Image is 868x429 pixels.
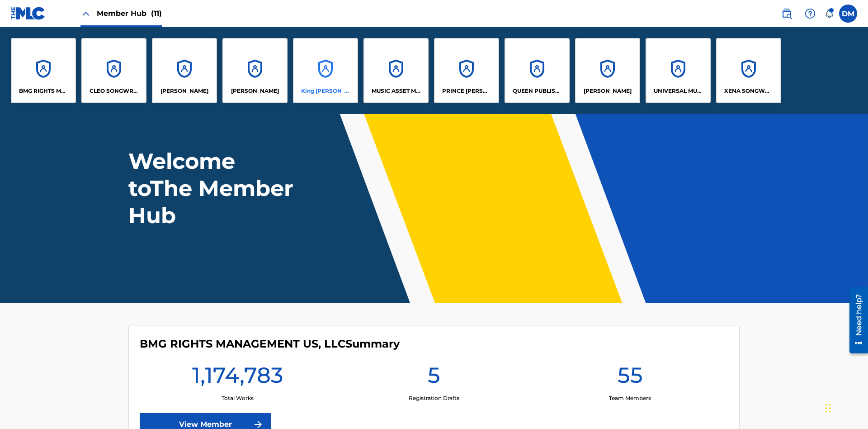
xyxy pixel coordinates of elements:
iframe: Resource Center [843,284,868,358]
a: AccountsBMG RIGHTS MANAGEMENT US, LLC [11,38,76,103]
img: search [781,8,792,19]
p: Team Members [609,394,651,402]
p: PRINCE MCTESTERSON [442,87,491,95]
h1: Welcome to The Member Hub [128,148,297,229]
div: Notifications [825,9,834,18]
div: User Menu [839,5,857,23]
p: Registration Drafts [409,394,459,402]
h1: 55 [618,362,643,394]
p: XENA SONGWRITER [724,87,774,95]
h4: BMG RIGHTS MANAGEMENT US, LLC [140,337,400,351]
a: Accounts[PERSON_NAME] [222,38,288,103]
p: UNIVERSAL MUSIC PUB GROUP [654,87,703,95]
p: CLEO SONGWRITER [90,87,139,95]
iframe: Chat Widget [823,386,868,429]
a: AccountsCLEO SONGWRITER [81,38,146,103]
img: Close [80,8,91,19]
p: King McTesterson [301,87,350,95]
p: BMG RIGHTS MANAGEMENT US, LLC [19,87,68,95]
a: Accounts[PERSON_NAME] [575,38,640,103]
a: AccountsXENA SONGWRITER [716,38,781,103]
div: Drag [826,395,831,422]
p: ELVIS COSTELLO [160,87,208,95]
h1: 5 [428,362,440,394]
a: AccountsUNIVERSAL MUSIC PUB GROUP [646,38,711,103]
div: Help [801,5,819,23]
span: (11) [151,9,162,18]
img: MLC Logo [11,7,46,20]
a: AccountsQUEEN PUBLISHA [505,38,570,103]
a: AccountsPRINCE [PERSON_NAME] [434,38,499,103]
a: Public Search [778,5,796,23]
h1: 1,174,783 [192,362,283,394]
p: MUSIC ASSET MANAGEMENT (MAM) [372,87,421,95]
span: Member Hub [97,8,162,19]
a: AccountsKing [PERSON_NAME] [293,38,358,103]
p: QUEEN PUBLISHA [513,87,562,95]
a: Accounts[PERSON_NAME] [152,38,217,103]
p: RONALD MCTESTERSON [584,87,632,95]
p: Total Works [222,394,254,402]
a: AccountsMUSIC ASSET MANAGEMENT (MAM) [363,38,429,103]
p: EYAMA MCSINGER [231,87,279,95]
img: help [805,8,816,19]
